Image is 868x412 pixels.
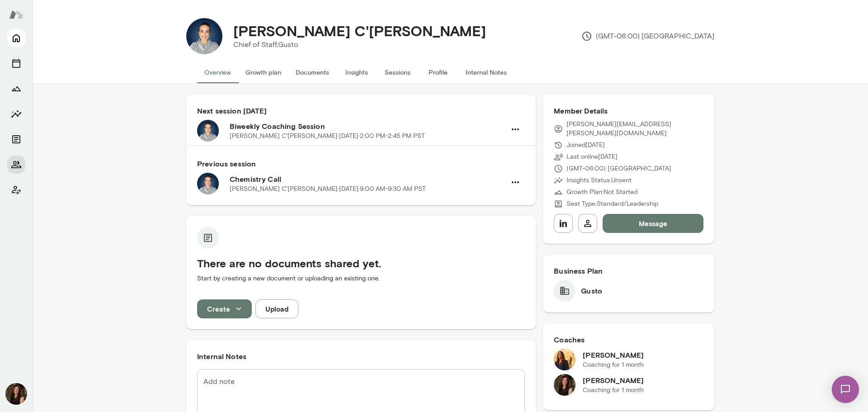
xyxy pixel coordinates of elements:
[230,174,506,185] h6: Chemistry Call
[603,214,703,233] button: Message
[554,374,576,396] img: Carrie Atkin
[233,39,486,50] p: Chief of Staff, Gusto
[566,188,637,197] p: Growth Plan: Not Started
[583,350,644,360] h6: [PERSON_NAME]
[581,285,602,296] h6: Gusto
[230,132,425,141] p: [PERSON_NAME] C'[PERSON_NAME] · [DATE] · 2:00 PM-2:45 PM PST
[9,6,24,23] img: Mento
[583,360,644,369] p: Coaching for 1 month
[418,62,458,83] button: Profile
[566,141,605,150] p: Joined [DATE]
[7,130,25,148] button: Documents
[7,156,25,174] button: Members
[5,383,27,405] img: Carrie Atkin
[197,274,525,283] p: Start by creating a new document or uploading an existing one.
[554,265,703,276] h6: Business Plan
[554,105,703,116] h6: Member Details
[583,386,644,395] p: Coaching for 1 month
[554,334,703,345] h6: Coaches
[197,105,525,116] h6: Next session [DATE]
[255,299,298,318] button: Upload
[230,185,426,194] p: [PERSON_NAME] C'[PERSON_NAME] · [DATE] · 9:00 AM-9:30 AM PST
[566,120,703,138] p: [PERSON_NAME][EMAIL_ADDRESS][PERSON_NAME][DOMAIN_NAME]
[336,62,377,83] button: Insights
[238,62,288,83] button: Growth plan
[566,152,618,161] p: Last online [DATE]
[583,375,644,386] h6: [PERSON_NAME]
[377,62,418,83] button: Sessions
[581,31,714,42] p: (GMT-06:00) [GEOGRAPHIC_DATA]
[233,22,486,39] h4: [PERSON_NAME] C'[PERSON_NAME]
[197,158,525,169] h6: Previous session
[230,121,506,132] h6: Biweekly Coaching Session
[7,54,25,72] button: Sessions
[197,299,252,318] button: Create
[197,256,525,270] h5: There are no documents shared yet.
[554,349,576,370] img: Sheri DeMario
[7,29,25,47] button: Home
[7,181,25,199] button: Client app
[197,62,238,83] button: Overview
[566,176,632,185] p: Insights Status: Unsent
[186,18,222,54] img: Tiffany C'deBaca
[7,105,25,123] button: Insights
[566,199,658,208] p: Seat Type: Standard/Leadership
[7,80,25,98] button: Growth Plan
[566,164,671,173] p: (GMT-06:00) [GEOGRAPHIC_DATA]
[288,62,336,83] button: Documents
[197,351,525,362] h6: Internal Notes
[458,62,514,83] button: Internal Notes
